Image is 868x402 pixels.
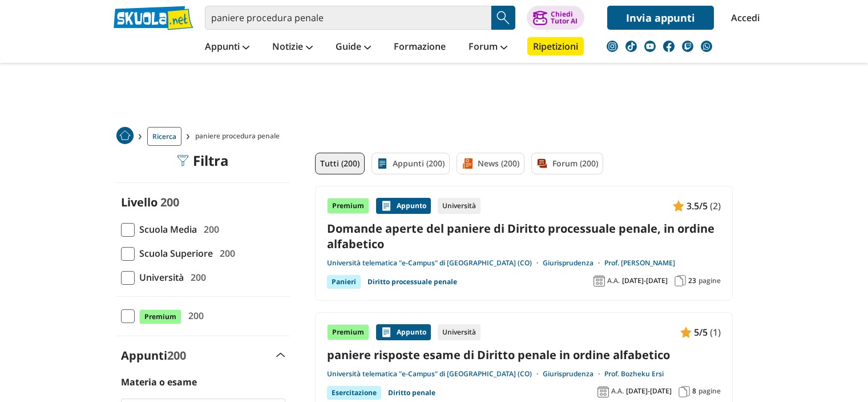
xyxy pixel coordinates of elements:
[167,348,186,363] span: 200
[333,37,374,58] a: Guide
[457,153,524,174] a: News (200)
[527,6,584,30] button: ChiediTutor AI
[215,246,235,261] span: 200
[551,11,578,25] div: Chiedi Tutor AI
[531,153,603,174] a: Forum (200)
[315,153,365,174] a: Tutti (200)
[699,276,721,285] span: pagine
[527,37,584,55] a: Ripetizioni
[462,158,473,169] img: News filtro contenuto
[202,37,252,58] a: Appunti
[680,327,692,338] img: Appunti contenuto
[376,324,431,340] div: Appunto
[327,275,361,289] div: Panieri
[663,41,675,52] img: facebook
[160,194,179,210] span: 200
[327,369,543,379] a: Università telematica "e-Campus" di [GEOGRAPHIC_DATA] (CO)
[195,127,284,146] span: paniere procedura penale
[388,386,435,400] a: Diritto penale
[597,386,609,397] img: Anno accademico
[466,37,510,58] a: Forum
[701,41,712,52] img: WhatsApp
[625,41,637,52] img: tiktok
[381,327,392,338] img: Appunti contenuto
[607,41,618,52] img: instagram
[327,258,543,268] a: Università telematica "e-Campus" di [GEOGRAPHIC_DATA] (CO)
[372,153,450,174] a: Appunti (200)
[135,246,213,261] span: Scuola Superiore
[438,324,481,340] div: Università
[710,325,721,340] span: (1)
[121,348,186,363] label: Appunti
[327,347,721,363] a: paniere risposte esame di Diritto penale in ordine alfabetico
[269,37,316,58] a: Notizie
[177,153,229,169] div: Filtra
[679,386,690,397] img: Pagine
[682,41,693,52] img: twitch
[675,275,686,286] img: Pagine
[381,200,392,212] img: Appunti contenuto
[607,276,620,285] span: A.A.
[694,325,708,340] span: 5/5
[699,387,721,396] span: pagine
[536,158,548,169] img: Forum filtro contenuto
[611,387,624,396] span: A.A.
[199,222,219,237] span: 200
[276,353,285,357] img: Apri e chiudi sezione
[116,127,134,146] a: Home
[147,127,181,146] a: Ricerca
[135,270,184,285] span: Università
[688,276,696,285] span: 23
[604,369,664,379] a: Prof. Bozheku Ersi
[177,155,188,166] img: Filtra filtri mobile
[391,37,449,58] a: Formazione
[543,369,604,379] a: Giurisprudenza
[139,309,181,324] span: Premium
[327,324,369,340] div: Premium
[626,387,672,396] span: [DATE]-[DATE]
[604,258,675,268] a: Prof. [PERSON_NAME]
[622,276,668,285] span: [DATE]-[DATE]
[607,6,714,30] a: Invia appunti
[673,200,684,212] img: Appunti contenuto
[731,6,755,30] a: Accedi
[327,198,369,214] div: Premium
[121,376,197,388] label: Materia o esame
[135,222,197,237] span: Scuola Media
[327,386,381,400] div: Esercitazione
[491,6,515,30] button: Search Button
[368,275,457,289] a: Diritto processuale penale
[687,198,708,213] span: 3.5/5
[327,221,721,252] a: Domande aperte del paniere di Diritto processuale penale, in ordine alfabetico
[495,9,512,26] img: Cerca appunti, riassunti o versioni
[543,258,604,268] a: Giurisprudenza
[710,198,721,213] span: (2)
[594,275,605,286] img: Anno accademico
[692,387,696,396] span: 8
[377,158,388,169] img: Appunti filtro contenuto
[205,6,491,30] input: Cerca appunti, riassunti o versioni
[121,194,158,210] label: Livello
[438,198,481,214] div: Università
[376,198,431,214] div: Appunto
[186,270,206,285] span: 200
[644,41,656,52] img: youtube
[184,308,204,323] span: 200
[116,127,134,144] img: Home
